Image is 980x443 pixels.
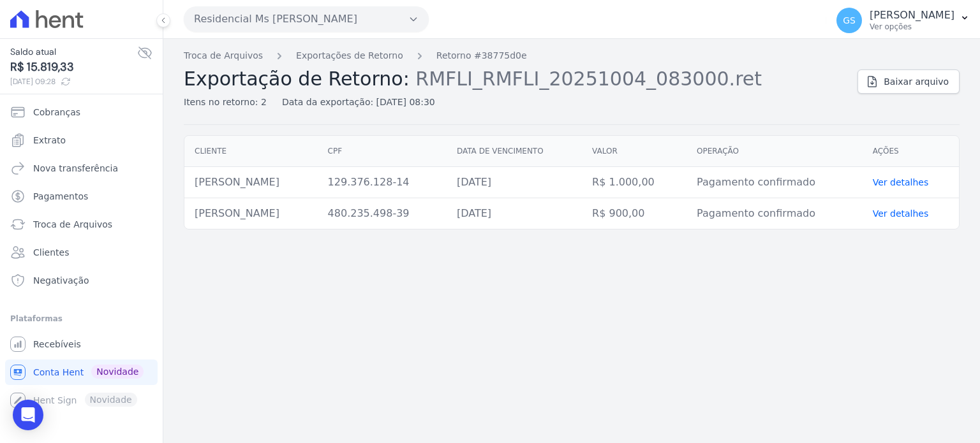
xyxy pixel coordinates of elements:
[873,208,929,219] a: Ver detalhes
[33,366,84,379] span: Conta Hent
[33,218,112,231] span: Troca de Arquivos
[318,136,447,167] th: CPF
[5,359,158,385] a: Conta Hent Novidade
[33,274,89,287] span: Negativação
[282,96,435,109] div: Data da exportação: [DATE] 08:30
[870,9,954,22] p: [PERSON_NAME]
[184,198,318,229] td: [PERSON_NAME]
[826,3,980,38] button: GS [PERSON_NAME] Ver opções
[843,16,856,25] span: GS
[184,136,318,167] th: Cliente
[447,198,582,229] td: [DATE]
[5,156,158,181] a: Nova transferência
[5,127,158,153] a: Extrato
[13,400,43,430] div: Open Intercom Messenger
[873,177,929,187] a: Ver detalhes
[687,136,863,167] th: Operação
[91,365,144,379] span: Novidade
[33,246,69,259] span: Clientes
[884,75,949,88] span: Baixar arquivo
[10,76,137,87] span: [DATE] 09:28
[863,136,959,167] th: Ações
[33,190,88,203] span: Pagamentos
[184,167,318,198] td: [PERSON_NAME]
[582,167,687,198] td: R$ 1.000,00
[184,49,263,62] a: Troca de Arquivos
[33,162,118,175] span: Nova transferência
[5,268,158,293] a: Negativação
[582,198,687,229] td: R$ 900,00
[870,22,954,32] p: Ver opções
[687,167,863,198] td: Pagamento confirmado
[857,69,960,94] a: Baixar arquivo
[5,331,158,357] a: Recebíveis
[447,167,582,198] td: [DATE]
[10,311,152,326] div: Plataformas
[184,6,429,32] button: Residencial Ms [PERSON_NAME]
[184,68,410,90] span: Exportação de Retorno:
[5,212,158,237] a: Troca de Arquivos
[10,59,137,76] span: R$ 15.819,33
[415,66,762,90] span: RMFLI_RMFLI_20251004_083000.ret
[582,136,687,167] th: Valor
[10,45,137,59] span: Saldo atual
[33,106,80,119] span: Cobranças
[296,49,403,62] a: Exportações de Retorno
[33,338,81,351] span: Recebíveis
[318,167,447,198] td: 129.376.128-14
[184,96,267,109] div: Itens no retorno: 2
[5,184,158,209] a: Pagamentos
[436,49,527,62] a: Retorno #38775d0e
[5,99,158,125] a: Cobranças
[447,136,582,167] th: Data de vencimento
[33,134,66,147] span: Extrato
[318,198,447,229] td: 480.235.498-39
[687,198,863,229] td: Pagamento confirmado
[10,99,152,413] nav: Sidebar
[5,240,158,265] a: Clientes
[184,49,847,62] nav: Breadcrumb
